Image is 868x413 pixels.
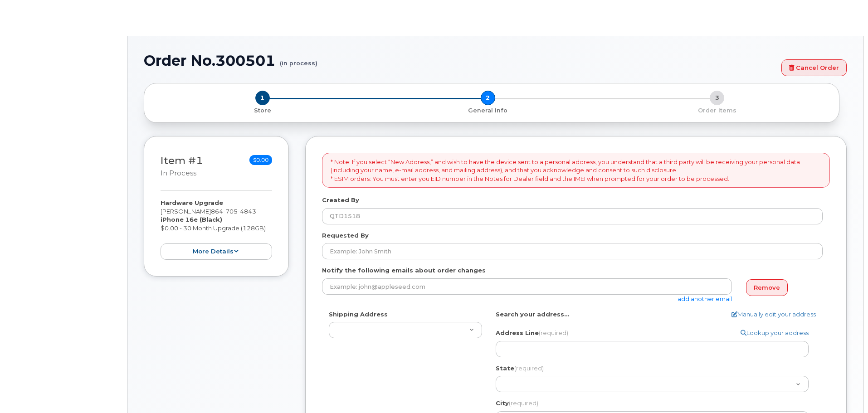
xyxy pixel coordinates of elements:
[741,329,809,337] a: Lookup your address
[322,196,359,204] label: Created By
[322,278,732,295] input: Example: john@appleseed.com
[331,158,821,183] p: * Note: If you select “New Address,” and wish to have the device sent to a personal address, you ...
[322,231,369,240] label: Requested By
[155,107,370,115] p: Store
[496,399,538,408] label: City
[509,399,538,407] span: (required)
[514,364,544,372] span: (required)
[678,295,732,302] a: add another email
[322,266,486,275] label: Notify the following emails about order changes
[781,59,847,76] a: Cancel Order
[161,155,203,178] h3: Item #1
[161,243,272,260] button: more details
[255,91,270,105] span: 1
[161,216,222,223] strong: iPhone 16e (Black)
[496,329,568,337] label: Address Line
[161,169,196,177] small: in process
[329,310,388,319] label: Shipping Address
[223,208,238,215] span: 705
[211,208,256,215] span: 864
[731,310,816,319] a: Manually edit your address
[496,364,544,373] label: State
[161,199,223,206] strong: Hardware Upgrade
[249,155,272,165] span: $0.00
[144,53,777,68] h1: Order No.300501
[161,199,272,260] div: [PERSON_NAME] $0.00 - 30 Month Upgrade (128GB)
[539,329,568,336] span: (required)
[496,310,570,319] label: Search your address...
[322,243,823,259] input: Example: John Smith
[238,208,256,215] span: 4843
[280,53,317,67] small: (in process)
[746,279,788,296] a: Remove
[151,105,373,115] a: 1 Store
